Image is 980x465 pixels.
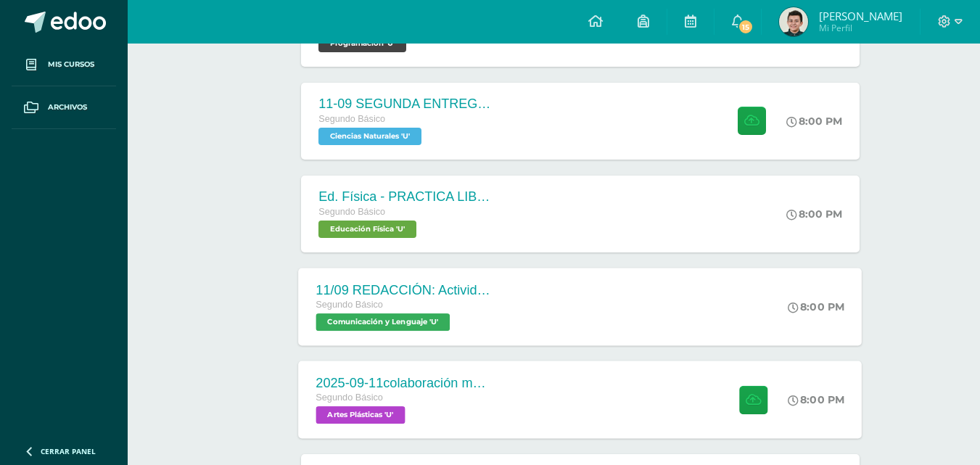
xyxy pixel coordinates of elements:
span: Segundo Básico [318,207,385,217]
div: 11/09 REDACCIÓN: Actividad de Guatemala [316,282,492,297]
span: Segundo Básico [316,300,384,310]
a: Mis cursos [12,44,116,86]
a: Archivos [12,86,116,129]
div: 8:00 PM [786,207,842,221]
span: Segundo Básico [316,392,384,403]
span: Artes Plásticas 'U' [316,406,405,424]
span: [PERSON_NAME] [819,9,902,23]
div: 8:00 PM [786,115,842,128]
span: Segundo Básico [318,114,385,124]
span: Programación 'U' [318,35,406,52]
div: 11-09 SEGUNDA ENTREGA DE GUÍA [318,96,493,112]
div: 2025-09-11colaboración mural [DATE] [316,375,492,390]
span: Archivos [48,102,87,113]
img: 40169e87071ae304b707ce31b3e78862.png [779,7,808,36]
span: Mis cursos [48,59,94,70]
div: Ed. Física - PRACTICA LIBRE Voleibol - S4C2 [318,189,493,205]
span: Mi Perfil [819,22,902,34]
span: Comunicación y Lenguaje 'U' [316,313,450,331]
div: 8:00 PM [788,300,845,313]
span: 15 [738,19,754,35]
div: 8:00 PM [788,393,845,406]
span: Ciencias Naturales 'U' [318,128,421,145]
span: Educación Física 'U' [318,221,416,238]
span: Cerrar panel [41,446,96,456]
